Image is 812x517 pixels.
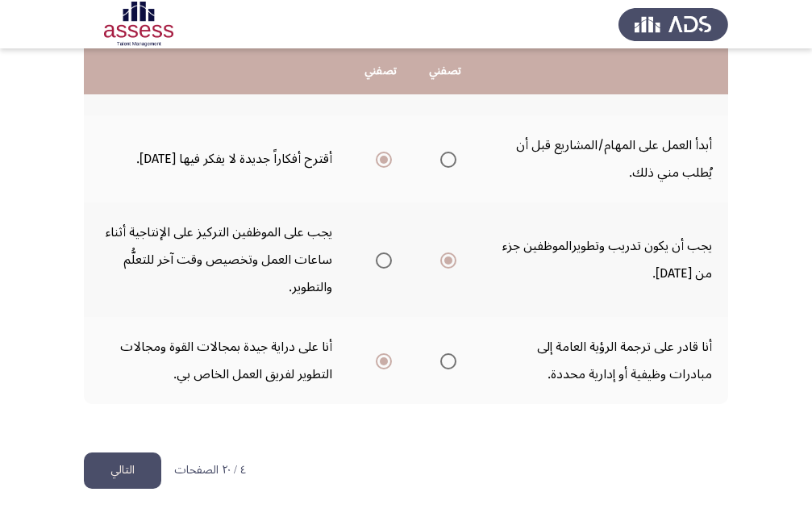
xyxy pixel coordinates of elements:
[348,48,413,94] th: تصفني
[434,145,456,173] mat-radio-group: Select an option
[477,115,728,202] td: أبدأ العمل على المهام/المشاريع قبل أن يُطلب مني ذلك.
[434,246,456,273] mat-radio-group: Select an option
[84,2,194,47] img: Assessment logo of Potentiality Assessment
[174,464,246,477] p: ٤ / ٢٠ الصفحات
[369,347,392,374] mat-radio-group: Select an option
[618,2,728,47] img: Assess Talent Management logo
[84,317,348,404] td: أنا على دراية جيدة بمجالات القوة ومجالات التطوير لفريق العمل الخاص بي.
[84,202,348,317] td: يجب على الموظفين التركيز على الإنتاجية أثناء ساعات العمل وتخصيص وقت آخر للتعلُّم والتطوير.
[413,48,477,94] th: تصفني
[84,115,348,202] td: أقترح أفكاراً جديدة لا يفكر فيها [DATE].
[369,145,392,173] mat-radio-group: Select an option
[84,452,161,489] button: load next page
[434,347,456,374] mat-radio-group: Select an option
[369,246,392,273] mat-radio-group: Select an option
[477,317,728,404] td: أنا قادر على ترجمة الرؤية العامة إلى مبادرات وظيفية أو إدارية محددة.
[477,202,728,317] td: يجب أن يكون تدريب وتطويرالموظفين جزء من [DATE].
